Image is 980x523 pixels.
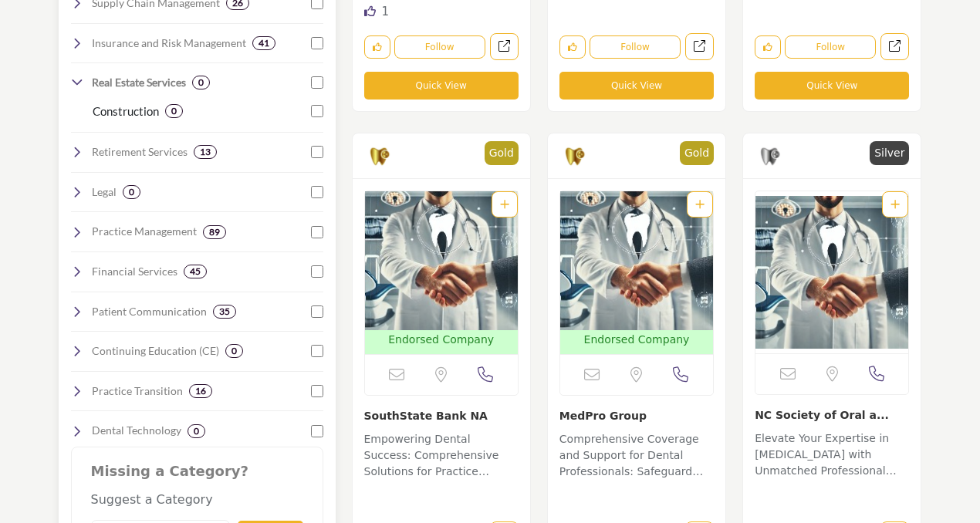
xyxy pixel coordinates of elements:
[559,72,714,100] button: Quick View
[203,225,226,239] div: 89 Results For Practice Management
[563,145,586,168] img: Gold Sponsorships Badge Icon
[165,104,183,118] div: 0 Results For Construction
[559,410,647,422] a: MedPro Group
[92,224,197,239] h4: Practice Management: Optimizing operations, staff coordination, and patient flow for efficient pr...
[311,105,323,117] input: Select Construction checkbox
[560,191,713,330] img: MedPro Group
[213,305,236,319] div: 35 Results For Patient Communication
[123,185,140,199] div: 0 Results For Legal
[192,76,210,89] div: 0 Results For Real Estate Services
[590,35,681,59] button: Follow
[93,103,159,120] p: Construction: Building and renovation services for commercial and dental office spaces.
[559,35,586,59] button: Like listing
[188,424,205,438] div: 0 Results For Dental Technology
[200,147,211,157] b: 13
[92,423,181,438] h4: Dental Technology: Innovative tech and tools for dental practices.
[129,187,134,197] b: 0
[92,75,186,90] h4: Real Estate Services: Dental-specific real estate and leasing support.
[755,427,909,482] a: Elevate Your Expertise in [MEDICAL_DATA] with Unmatched Professional Support Specializing in the ...
[365,191,518,354] a: Open Listing in new tab
[755,35,781,59] button: Like listing
[195,386,206,396] b: 16
[364,431,519,483] p: Empowering Dental Success: Comprehensive Solutions for Practice Growth and Financial Stability Th...
[559,431,714,483] p: Comprehensive Coverage and Support for Dental Professionals: Safeguard Your Practice with Confide...
[311,76,323,89] input: Select Real Estate Services checkbox
[364,427,519,483] a: Empowering Dental Success: Comprehensive Solutions for Practice Growth and Financial Stability Th...
[311,146,323,158] input: Select Retirement Services checkbox
[91,463,303,491] h2: Missing a Category?
[92,343,219,359] h4: Continuing Education (CE): Accredited courses and training for dental professionals.
[368,145,391,168] img: Gold Sponsorships Badge Icon
[755,407,909,423] h3: NC Society of Oral and Maxillofacial Surgeons
[559,427,714,483] a: Comprehensive Coverage and Support for Dental Professionals: Safeguard Your Practice with Confide...
[198,77,204,88] b: 0
[890,198,900,211] a: Add To List
[194,145,217,159] div: 13 Results For Retirement Services
[311,385,323,397] input: Select Practice Transition checkbox
[755,72,909,100] button: Quick View
[311,265,323,278] input: Select Financial Services checkbox
[311,226,323,238] input: Select Practice Management checkbox
[880,33,909,60] a: Open bank-ozk in new tab
[394,35,485,59] button: Follow
[92,35,246,51] h4: Insurance and Risk Management: Managing insurance claims, liability coverage, and regulatory comp...
[364,5,376,17] i: Like
[311,345,323,357] input: Select Continuing Education (CE) checkbox
[209,227,220,238] b: 89
[311,186,323,198] input: Select Legal checkbox
[785,35,876,59] button: Follow
[92,383,183,399] h4: Practice Transition: Supporting practice sales, acquisitions, and smooth ownership transitions.
[259,38,269,49] b: 41
[364,72,519,100] button: Quick View
[695,198,705,211] a: Add To List
[584,332,690,348] p: Endorsed Company
[91,492,213,507] span: Suggest a Category
[311,305,323,318] input: Select Patient Communication checkbox
[189,384,212,398] div: 16 Results For Practice Transition
[381,5,389,19] span: 1
[490,33,519,60] a: Open ncds-supplies in new tab
[364,407,519,423] h3: SouthState Bank NA
[219,306,230,317] b: 35
[560,191,713,354] a: Open Listing in new tab
[225,344,243,358] div: 0 Results For Continuing Education (CE)
[92,184,117,200] h4: Legal: Legal services focused on dental practice needs.
[252,36,275,50] div: 41 Results For Insurance and Risk Management
[92,304,207,319] h4: Patient Communication: Enhancing patient engagement through reminders, education, and digital com...
[92,264,177,279] h4: Financial Services: Providing billing, payment solutions, loans, and tax planning for dental prac...
[489,145,514,161] p: Gold
[755,191,908,353] a: Open Listing in new tab
[755,191,908,353] img: NC Society of Oral and Maxillofacial Surgeons
[365,191,518,330] img: SouthState Bank NA
[92,144,188,160] h4: Retirement Services: Helping dentists with retirement planning, investments, and succession strat...
[311,37,323,49] input: Select Insurance and Risk Management checkbox
[171,106,177,116] b: 0
[759,145,782,168] img: Silver Sponsorships Badge Icon
[311,425,323,437] input: Select Dental Technology checkbox
[364,410,488,422] a: SouthState Bank NA
[684,145,709,161] p: Gold
[755,409,889,421] a: NC Society of Oral a...
[184,265,207,278] div: 45 Results For Financial Services
[194,426,199,437] b: 0
[755,430,909,482] p: Elevate Your Expertise in [MEDICAL_DATA] with Unmatched Professional Support Specializing in the ...
[500,198,509,211] a: Add To List
[874,145,904,161] p: Silver
[559,407,714,423] h3: MedPro Group
[231,346,237,356] b: 0
[364,35,390,59] button: Like listing
[685,33,714,60] a: Open ncdshealthcareplan in new tab
[190,266,201,277] b: 45
[388,332,494,348] p: Endorsed Company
